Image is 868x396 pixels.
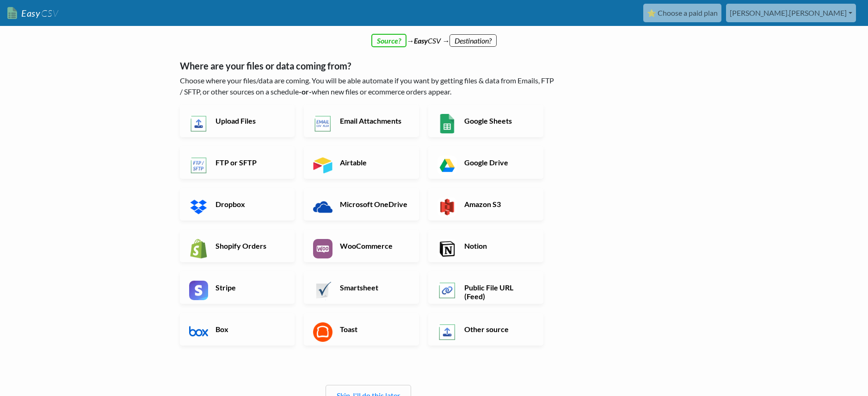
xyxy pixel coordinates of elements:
img: Email New CSV or XLSX File App & API [313,114,332,133]
img: Smartsheet App & API [313,281,332,300]
a: Stripe [180,271,295,304]
img: WooCommerce App & API [313,239,332,258]
span: CSV [40,7,58,19]
h6: Email Attachments [338,116,410,125]
a: [PERSON_NAME].[PERSON_NAME] [726,4,856,22]
a: Other source [428,313,543,346]
h6: Shopify Orders [213,241,286,250]
h6: Public File URL (Feed) [462,283,535,301]
img: Dropbox App & API [189,197,209,217]
a: Airtable [304,146,419,179]
img: Airtable App & API [313,156,332,175]
img: Upload Files App & API [189,114,209,133]
h6: Google Drive [462,158,535,167]
div: → CSV → [171,26,698,46]
h6: WooCommerce [338,241,410,250]
h6: Other source [462,325,535,333]
a: Shopify Orders [180,230,295,262]
h5: Where are your files or data coming from? [180,60,557,71]
img: Amazon S3 App & API [437,197,457,217]
h6: Stripe [213,283,286,292]
a: Box [180,313,295,346]
a: WooCommerce [304,230,419,262]
h6: Airtable [338,158,410,167]
h6: Amazon S3 [462,200,535,208]
a: Notion [428,230,543,262]
img: Public File URL App & API [437,281,457,300]
a: ⭐ Choose a paid plan [643,4,721,22]
h6: Notion [462,241,535,250]
img: Microsoft OneDrive App & API [313,197,332,217]
h6: Box [213,325,286,333]
a: FTP or SFTP [180,146,295,179]
a: Upload Files [180,105,295,137]
a: Google Sheets [428,105,543,137]
a: Microsoft OneDrive [304,188,419,220]
a: Dropbox [180,188,295,220]
a: EasyCSV [7,4,58,23]
a: Email Attachments [304,105,419,137]
a: Smartsheet [304,271,419,304]
h6: Dropbox [213,200,286,208]
h6: FTP or SFTP [213,158,286,167]
b: -or- [299,87,312,96]
a: Toast [304,313,419,346]
a: Google Drive [428,146,543,179]
img: Notion App & API [437,239,457,258]
h6: Upload Files [213,116,286,125]
img: FTP or SFTP App & API [189,156,209,175]
img: Google Sheets App & API [437,114,457,133]
h6: Smartsheet [338,283,410,292]
h6: Google Sheets [462,116,535,125]
a: Public File URL (Feed) [428,271,543,304]
img: Google Drive App & API [437,156,457,175]
a: Amazon S3 [428,188,543,220]
p: Choose where your files/data are coming. You will be able automate if you want by getting files &... [180,75,557,97]
img: Toast App & API [313,322,332,342]
img: Shopify App & API [189,239,209,258]
img: Other Source App & API [437,322,457,342]
h6: Toast [338,325,410,333]
img: Stripe App & API [189,281,209,300]
h6: Microsoft OneDrive [338,200,410,208]
img: Box App & API [189,322,209,342]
